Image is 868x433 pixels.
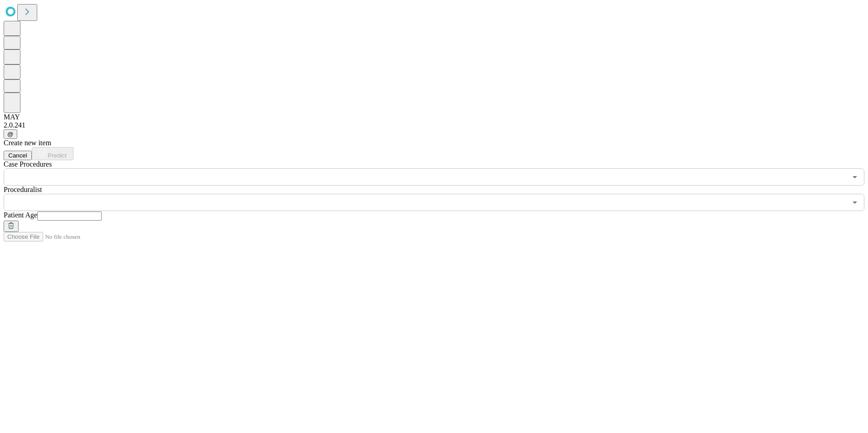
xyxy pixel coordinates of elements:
button: @ [4,129,17,139]
div: 2.0.241 [4,121,864,129]
span: Scheduled Procedure [4,160,52,168]
span: Predict [48,152,66,159]
button: Cancel [4,151,32,160]
button: Predict [32,147,74,160]
span: Cancel [8,152,27,159]
span: Create new item [4,139,51,147]
span: Proceduralist [4,186,42,193]
button: Open [848,171,861,183]
span: @ [7,131,14,138]
div: MAY [4,113,864,121]
button: Open [848,196,861,209]
span: Patient Age [4,211,37,219]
